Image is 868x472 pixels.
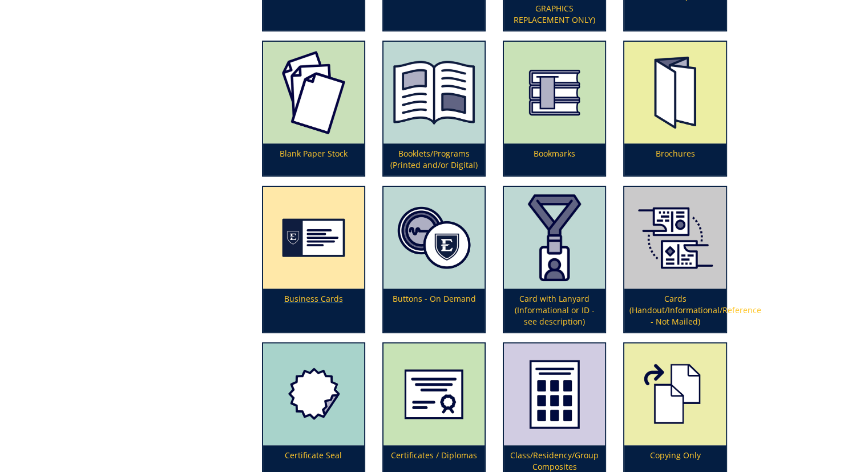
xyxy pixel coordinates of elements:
[504,289,605,332] p: Card with Lanyard (Informational or ID - see description)
[383,143,485,175] p: Booklets/Programs (Printed and/or Digital)
[504,42,605,175] a: Bookmarks
[624,187,725,332] a: Cards (Handout/Informational/Reference - Not Mailed)
[504,187,605,289] img: card%20with%20lanyard-64d29bdf945cd3.52638038.png
[263,187,364,289] img: business%20cards-655684f769de13.42776325.png
[263,289,364,332] p: Business Cards
[263,187,364,332] a: Business Cards
[263,143,364,175] p: Blank Paper Stock
[383,289,485,332] p: Buttons - On Demand
[504,187,605,332] a: Card with Lanyard (Informational or ID - see description)
[263,42,364,175] a: Blank Paper Stock
[624,187,725,289] img: index%20reference%20card%20art-5b7c246b46b985.83964793.png
[383,187,485,289] img: buttons-6556850c435158.61892814.png
[504,343,605,445] img: class-composites-59482f17003723.28248747.png
[383,343,485,445] img: certificates--diplomas-5a05f869a6b240.56065883.png
[383,42,485,175] a: Booklets/Programs (Printed and/or Digital)
[624,289,725,332] p: Cards (Handout/Informational/Reference - Not Mailed)
[624,42,725,143] img: brochures-655684ddc17079.69539308.png
[383,42,485,143] img: booklet%20or%20program-655684906987b4.38035964.png
[383,187,485,332] a: Buttons - On Demand
[624,343,725,445] img: copying-5a0f03feb07059.94806612.png
[504,143,605,175] p: Bookmarks
[624,143,725,175] p: Brochures
[263,42,364,143] img: blank%20paper-65568471efb8f2.36674323.png
[624,42,725,175] a: Brochures
[504,42,605,143] img: bookmarks-655684c13eb552.36115741.png
[263,343,364,445] img: certificateseal-5a9714020dc3f7.12157616.png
